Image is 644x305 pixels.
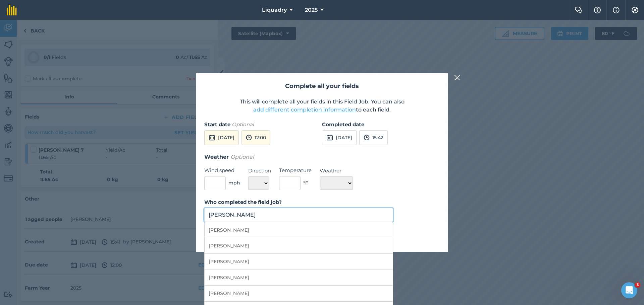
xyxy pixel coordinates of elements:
[262,6,287,14] span: Liquadry
[205,222,393,238] li: [PERSON_NAME]
[326,134,333,142] img: svg+xml;base64,PD94bWwgdmVyc2lvbj0iMS4wIiBlbmNvZGluZz0idXRmLTgiPz4KPCEtLSBHZW5lcmF0b3I6IEFkb2JlIE...
[7,5,17,15] img: fieldmargin Logo
[454,74,460,82] img: svg+xml;base64,PHN2ZyB4bWxucz0iaHR0cDovL3d3dy53My5vcmcvMjAwMC9zdmciIHdpZHRoPSIyMiIgaGVpZ2h0PSIzMC...
[204,121,230,128] strong: Start date
[205,238,393,254] li: [PERSON_NAME]
[204,199,282,205] strong: Who completed the field job?
[248,167,271,175] label: Direction
[209,134,215,142] img: svg+xml;base64,PD94bWwgdmVyc2lvbj0iMS4wIiBlbmNvZGluZz0idXRmLTgiPz4KPCEtLSBHZW5lcmF0b3I6IEFkb2JlIE...
[241,130,270,145] button: 12:00
[631,7,639,13] img: A cog icon
[613,6,620,14] img: svg+xml;base64,PHN2ZyB4bWxucz0iaHR0cDovL3d3dy53My5vcmcvMjAwMC9zdmciIHdpZHRoPSIxNyIgaGVpZ2h0PSIxNy...
[320,167,353,175] label: Weather
[279,166,312,174] label: Temperature
[593,7,601,13] img: A question mark icon
[246,134,252,142] img: svg+xml;base64,PD94bWwgdmVyc2lvbj0iMS4wIiBlbmNvZGluZz0idXRmLTgiPz4KPCEtLSBHZW5lcmF0b3I6IEFkb2JlIE...
[635,282,640,288] span: 3
[204,130,239,145] button: [DATE]
[204,166,240,174] label: Wind speed
[621,282,637,298] iframe: Intercom live chat
[204,98,440,114] p: This will complete all your fields in this Field Job. You can also to each field.
[232,121,254,128] em: Optional
[253,106,356,114] button: add different completion information
[204,153,440,161] h3: Weather
[305,6,318,14] span: 2025
[230,154,254,160] em: Optional
[322,130,357,145] button: [DATE]
[364,134,370,142] img: svg+xml;base64,PD94bWwgdmVyc2lvbj0iMS4wIiBlbmNvZGluZz0idXRmLTgiPz4KPCEtLSBHZW5lcmF0b3I6IEFkb2JlIE...
[303,179,308,186] span: ° F
[322,121,364,128] strong: Completed date
[575,7,583,13] img: Two speech bubbles overlapping with the left bubble in the forefront
[359,130,388,145] button: 15:42
[204,81,440,91] h2: Complete all your fields
[228,179,240,186] span: mph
